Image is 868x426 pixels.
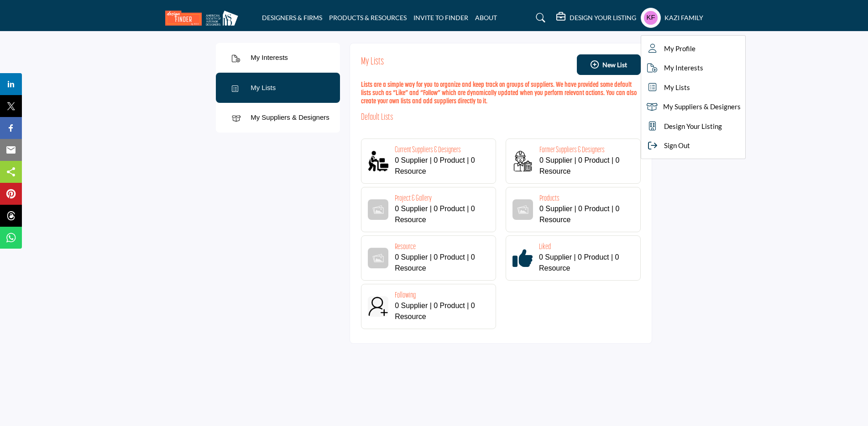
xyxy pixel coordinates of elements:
[165,11,243,26] img: site Logo
[641,78,745,97] a: My Lists
[602,60,627,69] span: New List
[664,13,703,22] h5: Kazi Family
[664,140,690,151] span: Sign Out
[413,14,468,21] a: INVITE TO FINDER
[512,151,533,171] img: Former Suppliers & Designers logo
[251,53,288,63] div: My Interests
[395,242,486,252] h4: Resource
[475,14,497,21] a: ABOUT
[527,11,551,25] a: Search
[539,194,631,203] h4: Products
[361,111,641,124] h3: Default Lists
[641,58,745,78] a: My Interests
[664,43,695,54] span: My Profile
[368,296,388,317] img: Following logo
[663,101,741,112] span: My Suppliers & Designers
[251,112,329,123] div: My Suppliers & Designers
[539,145,631,155] h4: Former Suppliers & Designers
[539,242,631,252] h4: Liked
[570,14,636,22] h5: DESIGN YOUR LISTING
[641,8,661,28] button: Show hide supplier dropdown
[641,39,745,59] a: My Profile
[395,253,475,272] span: 0 Supplier | 0 Product | 0 Resource
[664,82,690,93] span: My Lists
[539,205,620,224] span: 0 Supplier | 0 Product | 0 Resource
[361,81,641,106] h3: Lists are a simple way for you to organize and keep track on groups of suppliers. We have provide...
[556,12,636,23] div: DESIGN YOUR LISTING
[512,199,533,220] img: Default logo
[539,156,620,175] span: 0 Supplier | 0 Product | 0 Resource
[329,14,407,21] a: PRODUCTS & RESOURCES
[641,97,745,117] a: My Suppliers & Designers
[395,205,475,224] span: 0 Supplier | 0 Product | 0 Resource
[395,291,486,300] h4: Following
[539,253,619,272] span: 0 Supplier | 0 Product | 0 Resource
[641,117,745,136] a: Design Your Listing
[577,54,641,75] button: New List
[262,14,322,21] a: DESIGNERS & FIRMS
[395,194,486,203] h4: Project & Gallery
[368,199,388,220] img: Default logo
[395,156,475,175] span: 0 Supplier | 0 Product | 0 Resource
[361,54,384,75] h2: My Lists
[251,83,276,93] div: My Lists
[368,151,388,171] img: Current Suppliers & Designers logo
[395,145,486,155] h4: Current Suppliers & Designers
[664,63,703,73] span: My Interests
[395,302,475,320] span: 0 Supplier | 0 Product | 0 Resource
[664,121,722,132] span: Design Your Listing
[368,248,388,268] img: Default logo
